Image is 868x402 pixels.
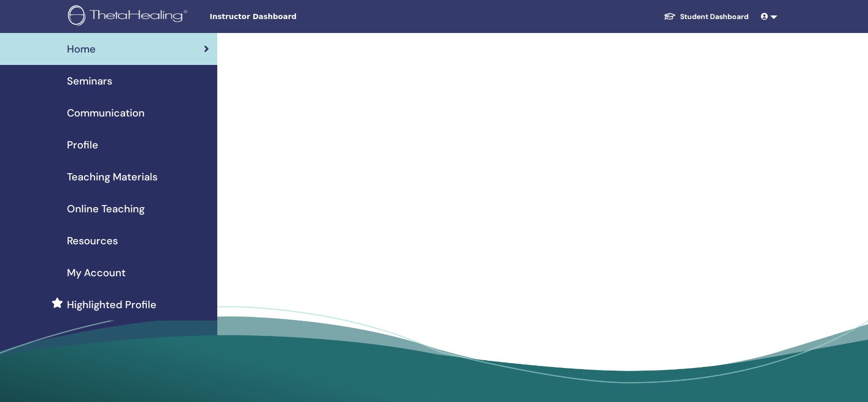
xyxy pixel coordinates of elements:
img: logo.png [68,5,191,28]
span: Resources [67,233,118,248]
span: Seminars [67,73,112,89]
a: Student Dashboard [655,7,757,26]
span: Communication [67,105,145,121]
span: Online Teaching [67,201,145,216]
span: Instructor Dashboard [210,11,364,22]
span: Teaching Materials [67,169,158,185]
span: Highlighted Profile [67,297,157,312]
span: Home [67,41,96,57]
span: Profile [67,137,98,153]
img: graduation-cap-white.svg [664,12,676,21]
span: My Account [67,265,126,280]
